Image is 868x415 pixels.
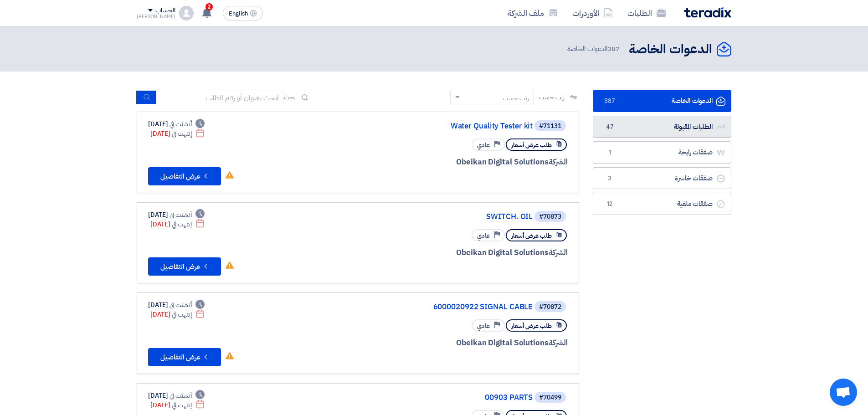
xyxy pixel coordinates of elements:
[169,391,191,400] span: أنشئت في
[567,44,621,54] span: الدعوات الخاصة
[539,214,561,220] div: #70873
[223,6,263,20] button: English
[539,395,561,401] div: #70499
[148,391,205,400] div: [DATE]
[593,116,731,138] a: الطلبات المقبولة47
[593,90,731,112] a: الدعوات الخاصة387
[593,167,731,190] a: صفقات خاسرة3
[172,220,191,229] span: إنتهت في
[477,231,490,240] span: عادي
[284,92,296,102] span: بحث
[156,91,284,104] input: ابحث بعنوان أو رقم الطلب
[604,200,615,209] span: 12
[349,156,568,168] div: Obeikan Digital Solutions
[593,141,731,164] a: صفقات رابحة1
[503,93,529,103] div: رتب حسب
[169,300,191,310] span: أنشئت في
[349,337,568,349] div: Obeikan Digital Solutions
[511,322,552,330] span: طلب عرض أسعار
[539,304,561,310] div: #70872
[172,310,191,319] span: إنتهت في
[830,379,857,406] a: Open chat
[172,129,191,138] span: إنتهت في
[229,10,248,17] span: English
[500,2,565,24] a: ملف الشركة
[148,348,221,366] button: عرض التفاصيل
[350,394,533,402] a: 00903 PARTS
[539,123,561,129] div: #71131
[169,119,191,129] span: أنشئت في
[549,337,568,348] span: الشركة
[148,119,205,129] div: [DATE]
[477,322,490,330] span: عادي
[604,123,615,132] span: 47
[565,2,620,24] a: الأوردرات
[155,7,175,15] div: الحساب
[549,156,568,168] span: الشركة
[169,210,191,220] span: أنشئت في
[148,300,205,310] div: [DATE]
[350,213,533,221] a: SWITCH. OIL
[604,148,615,157] span: 1
[150,129,205,138] div: [DATE]
[684,7,731,18] img: Teradix logo
[150,220,205,229] div: [DATE]
[549,247,568,258] span: الشركة
[620,2,673,24] a: الطلبات
[150,310,205,319] div: [DATE]
[477,141,490,149] span: عادي
[349,247,568,259] div: Obeikan Digital Solutions
[629,41,712,58] h2: الدعوات الخاصة
[604,97,615,106] span: 387
[148,257,221,276] button: عرض التفاصيل
[137,14,175,19] div: [PERSON_NAME]
[172,400,191,410] span: إنتهت في
[148,210,205,220] div: [DATE]
[511,231,552,240] span: طلب عرض أسعار
[607,44,620,54] span: 387
[350,122,533,130] a: Water Quality Tester kit
[604,174,615,183] span: 3
[148,167,221,185] button: عرض التفاصيل
[350,303,533,311] a: 6000020922 SIGNAL CABLE
[179,6,194,20] img: profile_test.png
[205,3,213,10] span: 2
[150,400,205,410] div: [DATE]
[593,193,731,215] a: صفقات ملغية12
[539,92,565,102] span: رتب حسب
[511,141,552,149] span: طلب عرض أسعار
